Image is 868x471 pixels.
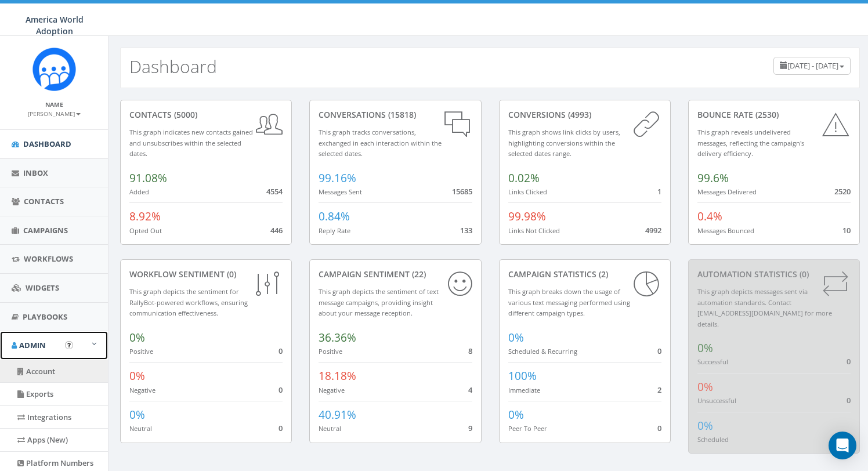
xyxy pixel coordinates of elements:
div: Automation Statistics [697,269,851,280]
small: [PERSON_NAME] [28,110,81,118]
div: contacts [129,109,283,121]
span: 100% [508,368,537,383]
small: This graph depicts the sentiment of text message campaigns, providing insight about your message ... [319,287,439,317]
span: 0% [697,418,713,433]
span: 8 [468,346,472,356]
span: 10 [842,225,851,236]
span: 0% [697,340,713,356]
span: 0% [697,379,713,394]
span: 0 [847,356,851,367]
div: conversions [508,109,661,121]
span: Widgets [26,282,59,293]
span: (2530) [753,109,779,120]
div: Campaign Sentiment [319,269,472,280]
small: Links Clicked [508,187,547,196]
small: Positive [319,347,342,356]
span: 0.84% [319,209,350,224]
small: Positive [129,347,153,356]
h2: Dashboard [129,57,217,76]
small: Unsuccessful [697,396,736,405]
span: 15685 [452,186,472,197]
span: (0) [797,269,809,280]
img: Rally_Corp_Icon.png [32,48,76,91]
span: (0) [225,269,236,280]
small: Added [129,187,149,196]
small: Reply Rate [319,226,350,235]
span: 4992 [645,225,661,236]
small: Opted Out [129,226,162,235]
small: This graph tracks conversations, exchanged in each interaction within the selected dates. [319,128,442,158]
small: Successful [697,357,728,366]
small: This graph depicts messages sent via automation standards. Contact [EMAIL_ADDRESS][DOMAIN_NAME] f... [697,287,832,328]
small: Messages Bounced [697,226,754,235]
span: 4 [468,385,472,395]
small: Negative [319,386,345,394]
span: 0 [279,346,283,356]
small: Messages Delivered [697,187,757,196]
small: This graph indicates new contacts gained and unsubscribes within the selected dates. [129,128,253,158]
span: [DATE] - [DATE] [787,60,838,71]
small: This graph breaks down the usage of various text messaging performed using different campaign types. [508,287,630,317]
span: Playbooks [23,311,67,322]
small: This graph depicts the sentiment for RallyBot-powered workflows, ensuring communication effective... [129,287,248,317]
span: 0% [129,407,145,422]
span: 133 [460,225,472,236]
span: 0% [508,407,524,422]
button: Open In-App Guide [65,341,73,349]
small: Links Not Clicked [508,226,560,235]
div: Bounce Rate [697,109,851,121]
span: Inbox [23,168,48,178]
small: Peer To Peer [508,424,547,433]
small: Negative [129,386,155,394]
small: Scheduled & Recurring [508,347,577,356]
span: America World Adoption [26,14,84,37]
span: 4554 [266,186,283,197]
span: 0 [279,423,283,433]
span: 99.98% [508,209,546,224]
span: Dashboard [23,139,71,149]
span: Workflows [24,253,73,264]
span: 8.92% [129,209,161,224]
span: 0 [279,385,283,395]
div: Open Intercom Messenger [829,432,856,459]
span: 0% [508,330,524,345]
span: 36.36% [319,330,356,345]
small: Name [45,100,63,108]
span: 0.02% [508,171,540,186]
small: This graph reveals undelivered messages, reflecting the campaign's delivery efficiency. [697,128,804,158]
span: Admin [19,340,46,350]
span: 1 [657,186,661,197]
span: 0 [657,423,661,433]
span: 99.16% [319,171,356,186]
span: (5000) [172,109,197,120]
span: (15818) [386,109,416,120]
span: 0 [657,346,661,356]
span: 9 [468,423,472,433]
small: Neutral [319,424,341,433]
div: Campaign Statistics [508,269,661,280]
small: Neutral [129,424,152,433]
span: 91.08% [129,171,167,186]
div: conversations [319,109,472,121]
span: 18.18% [319,368,356,383]
span: 0.4% [697,209,722,224]
small: Scheduled [697,435,729,444]
span: 40.91% [319,407,356,422]
span: 99.6% [697,171,729,186]
span: 2 [657,385,661,395]
span: (4993) [566,109,591,120]
small: Immediate [508,386,540,394]
span: 2520 [834,186,851,197]
span: (22) [410,269,426,280]
span: 0% [129,330,145,345]
span: 446 [270,225,283,236]
small: Messages Sent [319,187,362,196]
small: This graph shows link clicks by users, highlighting conversions within the selected dates range. [508,128,620,158]
span: 0% [129,368,145,383]
span: Campaigns [23,225,68,236]
a: [PERSON_NAME] [28,108,81,118]
span: (2) [596,269,608,280]
div: Workflow Sentiment [129,269,283,280]
span: Contacts [24,196,64,206]
span: 0 [847,395,851,405]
